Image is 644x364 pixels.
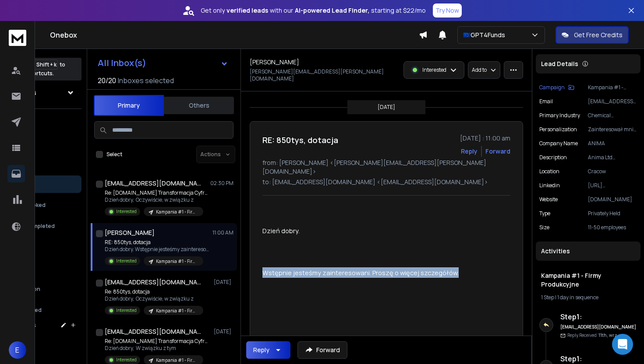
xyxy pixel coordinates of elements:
h3: Inboxes selected [118,75,174,86]
p: Personalization [539,126,577,133]
p: linkedin [539,182,560,189]
strong: verified leads [226,6,268,15]
p: Kampania #1 - Firmy Produkcyjne [588,84,637,91]
p: Re: [DOMAIN_NAME] Transformacja Cyfrowa [105,189,210,196]
div: | [541,294,635,301]
p: Company Name [539,140,578,147]
span: 1 Step [541,294,554,301]
h1: All Inbox(s) [98,59,146,67]
p: 🇪🇺GPT4Funds [463,31,509,39]
p: [DOMAIN_NAME] [588,196,637,203]
span: Wstępnie jesteśmy zainteresowani. Proszę o więcej szczegółów. [262,268,459,277]
p: Chemical Manufacturing [588,112,637,119]
button: Reply [246,341,290,359]
p: RE: 850tys, dotacja [105,239,210,246]
p: Cracow [588,168,637,175]
span: 11th, wrz [598,332,617,338]
p: Dzień dobry. Wstępnie jesteśmy zainteresowani. [105,246,210,253]
p: Primary Industry [539,112,580,119]
button: E [9,341,26,359]
span: 1 day in sequence [557,294,598,301]
p: [DATE] [214,328,234,335]
span: Cmd + Shift + k [18,59,58,70]
p: Get Free Credits [574,31,623,39]
p: Kampania #1 - Firmy Produkcyjne [156,258,198,265]
p: Type [539,210,550,217]
button: Reply [461,147,478,156]
p: Interested [116,258,137,264]
p: [DATE] : 11:00 am [460,134,510,143]
p: Dzień dobry, Oczywiście, w związku z [105,295,203,302]
h6: Step 1 : [560,353,637,364]
p: Email [539,98,553,105]
p: Dzień dobry, Oczywiście, w związku z [105,196,210,203]
p: Interested [422,66,446,73]
p: website [539,196,558,203]
p: Interested [116,307,137,314]
strong: AI-powered Lead Finder, [295,6,369,15]
button: Get Free Credits [556,26,629,44]
p: Size [539,224,549,231]
p: to: [EMAIL_ADDRESS][DOMAIN_NAME] <[EMAIL_ADDRESS][DOMAIN_NAME]> [262,178,510,186]
p: Campaign [539,84,565,91]
p: Dzień dobry, W związku z tym [105,345,210,352]
p: location [539,168,559,175]
div: Forward [485,147,510,156]
span: 20 / 20 [98,75,116,86]
button: All Inbox(s) [91,54,235,72]
p: Anima Ltd Research-Production-Services, has worked on the Polish market for over 15 years, and ha... [588,154,637,161]
label: Select [106,151,122,158]
h1: Kampania #1 - Firmy Produkcyjne [541,271,635,289]
h1: [PERSON_NAME] [250,58,299,66]
button: Campaign [539,84,574,91]
p: 11-50 employees [588,224,637,231]
p: [DATE] [214,279,234,286]
p: Try Now [435,6,459,15]
p: [PERSON_NAME][EMAIL_ADDRESS][PERSON_NAME][DOMAIN_NAME] [250,68,384,82]
p: [DATE] [378,104,395,111]
p: ANIMA [588,140,637,147]
p: Description [539,154,567,161]
p: 02:30 PM [210,180,234,187]
div: Reply [253,346,269,354]
p: Interested [116,357,137,363]
p: Kampania #1 - Firmy Produkcyjne [156,308,198,314]
button: Others [164,96,234,115]
h1: [EMAIL_ADDRESS][DOMAIN_NAME] [105,278,201,287]
p: Re: 850tys, dotacja [105,288,203,295]
p: 11:00 AM [212,229,234,236]
p: Lead Details [541,59,578,68]
p: Privately Held [588,210,637,217]
h1: [EMAIL_ADDRESS][DOMAIN_NAME] +1 [105,327,201,336]
p: Reply Received [567,332,617,339]
h1: [EMAIL_ADDRESS][DOMAIN_NAME] [105,179,201,188]
p: from: [PERSON_NAME] <[PERSON_NAME][EMAIL_ADDRESS][PERSON_NAME][DOMAIN_NAME]> [262,158,510,176]
button: Try Now [433,3,462,17]
button: Forward [297,341,347,359]
h6: [EMAIL_ADDRESS][DOMAIN_NAME] [560,324,637,330]
h6: Step 1 : [560,311,637,322]
h1: RE: 850tys, dotacja [262,134,338,146]
span: Dzień dobry. [262,226,300,235]
p: Re: [DOMAIN_NAME] Transformacja Cyfrowa [105,338,210,345]
button: Primary [94,95,164,116]
p: [URL][DOMAIN_NAME] [588,182,637,189]
p: [EMAIL_ADDRESS][DOMAIN_NAME] [588,98,637,105]
div: Open Intercom Messenger [612,334,633,355]
h1: Onebox [50,30,419,40]
div: Activities [536,241,640,261]
p: Interested [116,208,137,215]
h1: [PERSON_NAME] [105,228,155,237]
p: Kampania #1 - Firmy Produkcyjne [156,209,198,215]
img: logo [9,30,26,46]
p: Kampania #1 - Firmy Produkcyjne [156,357,198,364]
p: Get only with our starting at $22/mo [201,6,426,15]
p: Add to [472,66,487,73]
p: Zainteresował mnie profil ANIMA - rodzinna firma działająca od 1989 roku, z zakładami i zapleczem... [588,126,637,133]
